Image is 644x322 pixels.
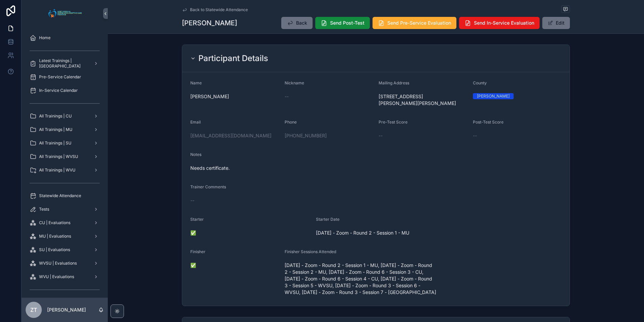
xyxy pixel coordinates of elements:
[474,20,534,26] span: Send In-Service Evaluation
[190,230,311,236] span: ✅
[473,119,504,125] span: Post-Test Score
[190,184,226,189] span: Trainer Comments
[379,80,409,85] span: Mailing Address
[39,58,88,69] span: Latest Trainings | [GEOGRAPHIC_DATA]
[285,119,297,125] span: Phone
[26,84,104,97] a: In-Service Calendar
[26,230,104,242] a: MU | Evaluations
[459,17,540,29] button: Send In-Service Evaluation
[26,57,104,70] a: Latest Trainings | [GEOGRAPHIC_DATA]
[542,17,570,29] button: Edit
[330,20,364,26] span: Send Post-Test
[30,306,37,314] span: ZT
[285,93,289,100] span: --
[39,247,70,252] span: SU | Evaluations
[473,132,477,139] span: --
[26,203,104,215] a: Tests
[26,164,104,176] a: All Trainings | WVU
[190,7,248,12] span: Back to Statewide Attendance
[190,93,279,100] span: [PERSON_NAME]
[26,244,104,256] a: SU | Evaluations
[26,110,104,122] a: All Trainings | CU
[296,20,307,26] span: Back
[285,262,468,296] span: [DATE] - Zoom - Round 2 - Session 1 - MU, [DATE] - Zoom - Round 2 - Session 2 - MU, [DATE] - Zoom...
[39,207,49,212] span: Tests
[26,137,104,149] a: All Trainings | SU
[39,274,74,279] span: WVU | Evaluations
[39,193,81,198] span: Statewide Attendance
[316,230,499,236] span: [DATE] - Zoom - Round 2 - Session 1 - MU
[387,20,451,26] span: Send Pre-Service Evaluation
[190,262,279,269] span: ✅
[190,152,201,157] span: Notes
[198,53,268,64] h2: Participant Details
[26,257,104,269] a: WVSU | Evaluations
[379,93,468,107] span: [STREET_ADDRESS][PERSON_NAME][PERSON_NAME]
[26,190,104,202] a: Statewide Attendance
[39,88,78,93] span: In-Service Calendar
[46,8,83,19] img: App logo
[39,127,72,132] span: All Trainings | MU
[26,124,104,136] a: All Trainings | MU
[190,132,271,139] a: [EMAIL_ADDRESS][DOMAIN_NAME]
[39,234,71,239] span: MU | Evaluations
[26,151,104,163] a: All Trainings | WVSU
[190,80,202,85] span: Name
[47,306,86,313] p: [PERSON_NAME]
[473,80,487,85] span: County
[190,197,194,204] span: --
[477,93,510,99] div: [PERSON_NAME]
[39,261,77,266] span: WVSU | Evaluations
[26,71,104,83] a: Pre-Service Calendar
[26,271,104,283] a: WVU | Evaluations
[39,113,72,119] span: All Trainings | CU
[190,165,561,171] span: Needs certificate.
[285,80,304,85] span: Nickname
[22,27,108,298] div: scrollable content
[39,140,71,146] span: All Trainings | SU
[281,17,313,29] button: Back
[190,119,201,125] span: Email
[39,154,78,159] span: All Trainings | WVSU
[190,217,204,222] span: Starter
[26,32,104,44] a: Home
[39,220,70,225] span: CU | Evaluations
[39,74,81,80] span: Pre-Service Calendar
[26,217,104,229] a: CU | Evaluations
[39,167,75,173] span: All Trainings | WVU
[285,249,336,254] span: Finisher Sessions Attended
[379,119,408,125] span: Pre-Test Score
[182,18,237,28] h1: [PERSON_NAME]
[379,132,383,139] span: --
[373,17,456,29] button: Send Pre-Service Evaluation
[285,132,327,139] a: [PHONE_NUMBER]
[182,7,248,12] a: Back to Statewide Attendance
[315,17,370,29] button: Send Post-Test
[316,217,340,222] span: Starter Date
[39,35,51,41] span: Home
[190,249,205,254] span: Finisher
